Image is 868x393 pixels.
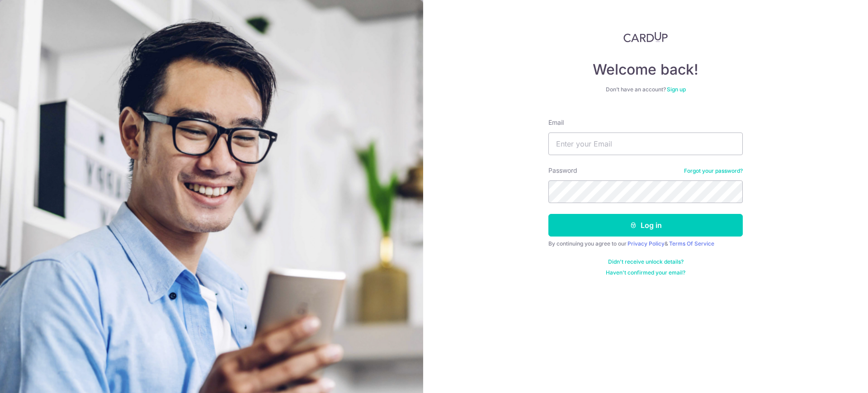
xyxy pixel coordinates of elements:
a: Sign up [667,86,686,93]
div: By continuing you agree to our & [548,240,743,247]
a: Terms Of Service [669,240,714,247]
div: Don’t have an account? [548,86,743,93]
a: Haven't confirmed your email? [606,269,685,276]
input: Enter your Email [548,133,743,155]
a: Forgot your password? [684,167,743,175]
label: Email [548,118,564,127]
h4: Welcome back! [548,61,743,79]
button: Log in [548,214,743,237]
img: CardUp Logo [623,32,668,43]
label: Password [548,166,577,175]
a: Privacy Policy [627,240,665,247]
a: Didn't receive unlock details? [608,258,684,265]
